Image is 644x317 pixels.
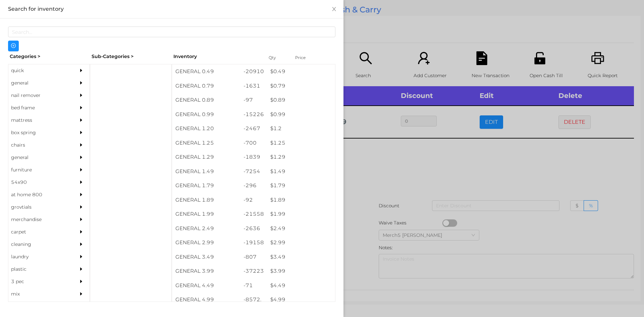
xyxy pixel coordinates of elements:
[8,102,69,114] div: bed frame
[79,242,84,247] i: icon: caret-right
[8,27,335,37] input: Search...
[79,292,84,296] i: icon: caret-right
[79,105,84,110] i: icon: caret-right
[240,221,267,236] div: -2636
[79,229,84,234] i: icon: caret-right
[267,150,335,164] div: $ 1.29
[172,235,240,250] div: GENERAL 2.99
[8,189,69,201] div: at home 800
[172,136,240,150] div: GENERAL 1.25
[172,278,240,293] div: GENERAL 4.49
[267,278,335,293] div: $ 4.49
[267,293,335,307] div: $ 4.99
[8,176,69,189] div: 54x90
[267,235,335,250] div: $ 2.99
[267,193,335,207] div: $ 1.89
[8,201,69,213] div: grovtials
[240,64,267,79] div: -20910
[240,193,267,207] div: -92
[8,300,69,313] div: appliances
[79,167,84,172] i: icon: caret-right
[90,51,172,62] div: Sub-Categories >
[240,121,267,136] div: -2467
[240,235,267,250] div: -19158
[172,293,240,307] div: GENERAL 4.99
[79,279,84,284] i: icon: caret-right
[240,79,267,93] div: -1631
[172,207,240,221] div: GENERAL 1.99
[172,121,240,136] div: GENERAL 1.20
[240,293,267,314] div: -8572.5
[240,278,267,293] div: -71
[79,81,84,85] i: icon: caret-right
[173,53,260,60] div: Inventory
[8,151,69,164] div: general
[293,53,320,62] div: Price
[240,136,267,150] div: -700
[267,250,335,264] div: $ 3.49
[172,107,240,122] div: GENERAL 0.99
[8,213,69,226] div: merchandise
[8,64,69,77] div: quick
[172,178,240,193] div: GENERAL 1.79
[8,77,69,89] div: general
[172,64,240,79] div: GENERAL 0.49
[8,89,69,102] div: nail remover
[8,238,69,251] div: cleaning
[267,121,335,136] div: $ 1.2
[79,130,84,135] i: icon: caret-right
[267,164,335,179] div: $ 1.49
[8,126,69,139] div: box spring
[267,93,335,107] div: $ 0.89
[172,150,240,164] div: GENERAL 1.29
[8,51,90,62] div: Categories >
[267,53,287,62] div: Qty
[172,93,240,107] div: GENERAL 0.89
[331,6,337,12] i: icon: close
[240,164,267,179] div: -7254
[8,114,69,126] div: mattress
[8,251,69,263] div: laundry
[79,205,84,209] i: icon: caret-right
[267,136,335,150] div: $ 1.25
[267,207,335,221] div: $ 1.99
[8,5,335,13] div: Search for inventory
[79,254,84,259] i: icon: caret-right
[79,217,84,222] i: icon: caret-right
[172,79,240,93] div: GENERAL 0.79
[267,107,335,122] div: $ 0.99
[267,79,335,93] div: $ 0.79
[267,64,335,79] div: $ 0.49
[172,250,240,264] div: GENERAL 3.49
[172,264,240,278] div: GENERAL 3.99
[267,221,335,236] div: $ 2.49
[79,267,84,271] i: icon: caret-right
[8,288,69,300] div: mix
[8,275,69,288] div: 3 pec
[79,155,84,160] i: icon: caret-right
[267,264,335,278] div: $ 3.99
[240,93,267,107] div: -97
[8,164,69,176] div: furniture
[79,93,84,98] i: icon: caret-right
[240,150,267,164] div: -1839
[172,221,240,236] div: GENERAL 2.49
[240,264,267,278] div: -37223
[172,193,240,207] div: GENERAL 1.89
[240,107,267,122] div: -15226
[240,178,267,193] div: -296
[8,41,19,51] button: icon: plus-circle
[267,178,335,193] div: $ 1.79
[8,226,69,238] div: carpet
[240,207,267,221] div: -21558
[79,68,84,73] i: icon: caret-right
[79,180,84,184] i: icon: caret-right
[79,143,84,147] i: icon: caret-right
[172,164,240,179] div: GENERAL 1.49
[79,192,84,197] i: icon: caret-right
[240,250,267,264] div: -807
[8,263,69,275] div: plastic
[79,118,84,122] i: icon: caret-right
[8,139,69,151] div: chairs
